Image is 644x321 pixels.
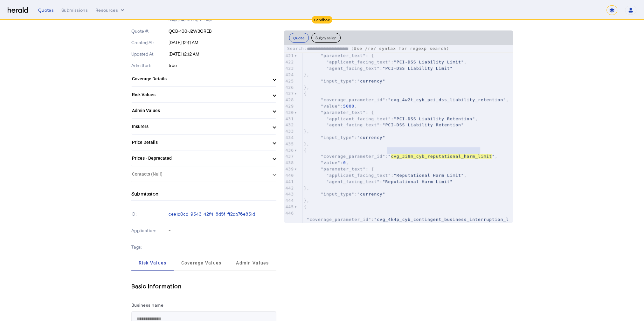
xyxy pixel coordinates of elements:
[132,76,268,82] mat-panel-title: Coverage Details
[284,210,294,217] div: 446
[169,62,276,69] p: true
[304,154,498,159] span: : ,
[304,142,310,146] span: },
[284,78,294,84] div: 425
[304,204,307,209] span: {
[321,53,365,58] span: "parameter_text"
[284,191,294,197] div: 443
[236,261,269,265] span: Admin Values
[304,211,509,228] span: : ,
[307,217,371,222] span: "coverage_parameter_id"
[284,141,294,147] div: 435
[304,53,374,58] span: : {
[326,66,380,71] span: "agent_facing_text"
[132,107,268,114] mat-panel-title: Admin Values
[304,167,374,171] span: : {
[169,28,276,34] p: QCB-100-J2W3OREB
[284,153,294,160] div: 437
[131,226,167,235] p: Application:
[321,79,354,84] span: "input_type"
[61,7,88,13] div: Submissions
[304,104,357,109] span: : ,
[284,185,294,191] div: 442
[321,167,365,171] span: "parameter_text"
[304,60,467,64] span: : ,
[304,91,307,96] span: {
[132,91,268,98] mat-panel-title: Risk Values
[304,79,385,84] span: :
[326,60,391,64] span: "applicant_facing_text"
[394,60,464,64] span: "PCI-DSS Liability Limit"
[343,104,354,109] span: 5000
[321,110,365,115] span: "parameter_text"
[351,46,449,51] span: (Use /re/ syntax for regexp search)
[284,65,294,72] div: 423
[492,154,495,159] span: "
[321,192,354,197] span: "input_type"
[284,179,294,185] div: 441
[284,59,294,65] div: 422
[343,160,346,165] span: 0
[326,179,380,184] span: "agent_facing_text"
[95,7,126,13] button: Resources dropdown menu
[284,110,294,116] div: 430
[284,90,294,97] div: 427
[284,197,294,204] div: 444
[131,150,276,166] mat-expansion-panel-header: Prices - Deprecated
[304,66,453,71] span: :
[388,154,391,159] span: "
[284,172,294,179] div: 440
[131,281,276,291] h5: Basic Information
[284,103,294,110] div: 429
[304,148,307,153] span: {
[312,16,332,23] div: Sandbox
[304,129,310,134] span: },
[38,7,54,13] div: Quotes
[131,103,276,118] mat-expansion-panel-header: Admin Values
[321,135,354,140] span: "input_type"
[394,117,475,121] span: "PCI-DSS Liability Retention"
[132,139,268,146] mat-panel-title: Price Details
[321,104,340,109] span: "value"
[321,160,340,165] span: "value"
[131,28,167,34] p: Quote #:
[284,204,294,210] div: 445
[132,123,268,130] mat-panel-title: Insurers
[304,217,509,228] span: "cvg_4k4p_cyb_contingent_business_interruption_limit"
[307,46,348,52] input: Search:
[326,173,391,178] span: "applicant_facing_text"
[321,154,385,159] span: "coverage_parameter_id"
[383,123,464,127] span: "PCI-DSS Liability Retention"
[181,261,222,265] span: Coverage Values
[304,179,453,184] span: :
[284,45,513,223] herald-code-block: quote
[304,110,374,115] span: : {
[284,147,294,154] div: 436
[8,7,28,13] img: Herald Logo
[383,179,453,184] span: "Reputational Harm Limit"
[289,33,309,43] button: Quote
[169,227,276,234] p: -
[357,79,385,84] span: "currency"
[284,72,294,78] div: 424
[304,85,310,90] span: },
[131,62,167,69] p: Admitted:
[131,135,276,150] mat-expansion-panel-header: Price Details
[131,119,276,134] mat-expansion-panel-header: Insurers
[131,87,276,102] mat-expansion-panel-header: Risk Values
[326,123,380,127] span: "agent_facing_text"
[383,66,453,71] span: "PCI-DSS Liability Limit"
[284,160,294,166] div: 438
[284,166,294,172] div: 439
[284,116,294,122] div: 431
[304,123,464,127] span: :
[284,122,294,128] div: 432
[169,39,276,46] p: [DATE] 12:11 AM
[326,117,391,121] span: "applicant_facing_text"
[304,160,349,165] span: : ,
[304,192,385,197] span: :
[304,97,509,102] span: : ,
[304,135,385,140] span: :
[131,190,159,197] h4: Submission
[139,261,167,265] span: Risk Values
